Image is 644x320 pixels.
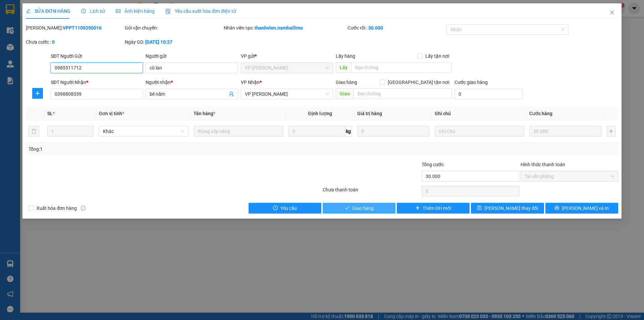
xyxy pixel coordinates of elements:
span: Cước hàng [529,111,552,116]
span: [PERSON_NAME] và In [562,204,609,212]
span: Thêm ĐH mới [423,204,451,212]
b: [DATE] 10:27 [145,39,172,45]
div: Tổng: 1 [29,145,249,153]
div: Chưa cước : [26,38,123,46]
input: Dọc đường [351,62,452,73]
span: plus [415,205,420,211]
input: 0 [529,126,601,137]
input: 0 [357,126,429,137]
span: Giao [336,88,354,99]
b: 30.000 [368,25,383,31]
b: 0 [52,39,55,45]
span: VP Phạm Ngũ Lão [245,89,329,99]
span: Lấy tận nơi [423,52,452,60]
input: Cước giao hàng [454,89,523,99]
span: check [345,205,350,211]
div: Cước rồi : [347,24,445,32]
span: Định lượng [308,111,332,116]
div: [PERSON_NAME]: [26,24,123,32]
span: Lấy hàng [336,53,355,59]
span: Giao hàng [336,80,357,85]
span: printer [554,205,559,211]
span: Tại văn phòng [525,171,614,181]
button: printer[PERSON_NAME] và In [545,203,618,214]
span: Ảnh kiện hàng [116,8,155,14]
div: Người gửi [146,52,238,60]
button: plus [607,126,615,137]
div: Gói vận chuyển: [125,24,222,32]
span: Tên hàng [194,111,215,116]
span: VP Phan Thiết [245,63,329,73]
span: picture [116,9,120,13]
div: SĐT Người Gửi [51,52,143,60]
span: clock-circle [81,9,86,13]
button: checkGiao hàng [323,203,395,214]
span: Giao hàng [352,204,374,212]
input: Dọc đường [354,88,452,99]
div: VP gửi [241,52,333,60]
label: Hình thức thanh toán [521,162,565,167]
input: VD: Bàn, Ghế [194,126,283,137]
span: info-circle [81,206,86,211]
th: Ghi chú [432,107,527,120]
span: Khác [103,126,184,136]
div: Nhân viên tạo: [224,24,346,32]
span: user-add [229,91,234,97]
span: SL [47,111,53,116]
div: Chưa thanh toán [322,186,421,198]
label: Cước giao hàng [454,80,488,85]
b: thanhvien.namhailimo [255,25,303,31]
button: Close [603,3,622,22]
span: save [477,205,482,211]
span: plus [33,91,43,96]
span: Đơn vị tính [99,111,124,116]
button: exclamation-circleYêu cầu [249,203,321,214]
span: Yêu cầu xuất hóa đơn điện tử [165,8,236,14]
b: VPPT1109250016 [63,25,102,31]
button: plusThêm ĐH mới [397,203,470,214]
span: VP Nhận [241,80,260,85]
span: Lấy [336,62,351,73]
img: icon [165,9,171,14]
span: Xuất hóa đơn hàng [34,204,79,212]
input: Ghi Chú [435,126,524,137]
span: close [609,10,615,15]
span: exclamation-circle [273,205,278,211]
button: plus [32,88,43,99]
button: delete [29,126,39,137]
div: Ngày GD: [125,38,222,46]
div: SĐT Người Nhận [51,79,143,86]
span: edit [26,9,31,13]
span: [GEOGRAPHIC_DATA] tận nơi [385,79,452,86]
div: Người nhận [146,79,238,86]
span: Giá trị hàng [357,111,382,116]
span: [PERSON_NAME] thay đổi [484,204,538,212]
span: Tổng cước [422,162,444,167]
span: Yêu cầu [280,204,297,212]
span: SỬA ĐƠN HÀNG [26,8,70,14]
span: kg [345,126,352,137]
span: Lịch sử [81,8,105,14]
button: save[PERSON_NAME] thay đổi [471,203,544,214]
